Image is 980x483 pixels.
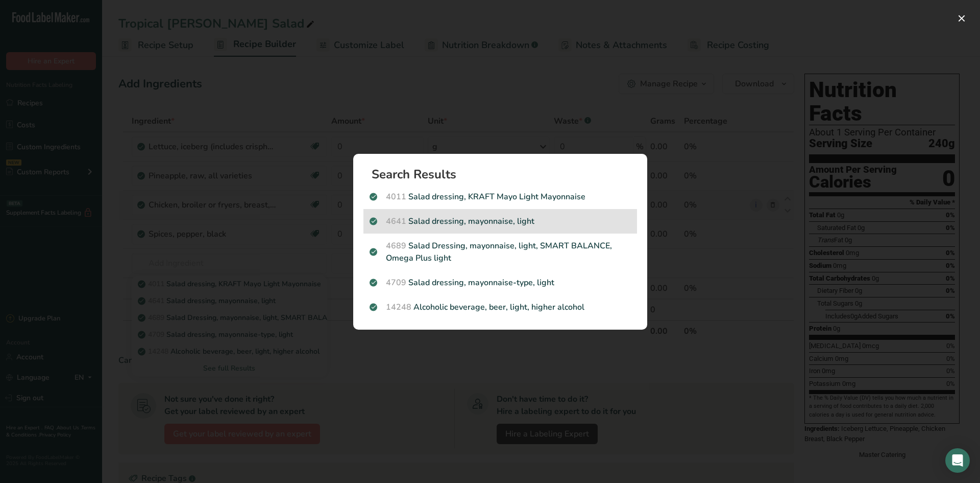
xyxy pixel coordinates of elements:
[370,240,631,264] p: Salad Dressing, mayonnaise, light, SMART BALANCE, Omega Plus light
[370,215,631,227] p: Salad dressing, mayonnaise, light
[945,448,970,473] div: Open Intercom Messenger
[386,216,406,227] span: 4641
[386,302,411,313] span: 14248
[372,168,637,180] h1: Search Results
[386,191,406,202] span: 4011
[370,191,631,203] p: Salad dressing, KRAFT Mayo Light Mayonnaise
[386,277,406,288] span: 4709
[370,301,631,313] p: Alcoholic beverage, beer, light, higher alcohol
[370,277,631,289] p: Salad dressing, mayonnaise-type, light
[386,240,406,251] span: 4689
